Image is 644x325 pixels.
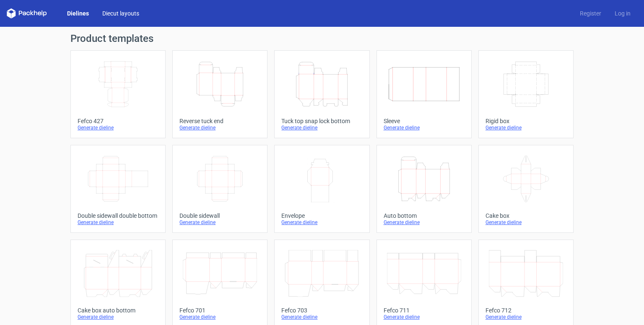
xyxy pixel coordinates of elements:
[60,9,96,18] a: Dielines
[486,124,566,131] div: Generate dieline
[608,9,637,18] a: Log in
[486,307,566,314] div: Fefco 712
[274,50,369,138] a: Tuck top snap lock bottomGenerate dieline
[384,307,465,314] div: Fefco 711
[281,219,362,226] div: Generate dieline
[172,50,267,138] a: Reverse tuck endGenerate dieline
[573,9,608,18] a: Register
[179,307,260,314] div: Fefco 701
[78,307,158,314] div: Cake box auto bottom
[377,50,472,138] a: SleeveGenerate dieline
[78,118,158,124] div: Fefco 427
[384,124,465,131] div: Generate dieline
[78,124,158,131] div: Generate dieline
[377,145,472,233] a: Auto bottomGenerate dieline
[384,212,465,219] div: Auto bottom
[179,219,260,226] div: Generate dieline
[486,219,566,226] div: Generate dieline
[281,118,362,124] div: Tuck top snap lock bottom
[78,314,158,320] div: Generate dieline
[486,314,566,320] div: Generate dieline
[179,118,260,124] div: Reverse tuck end
[274,145,369,233] a: EnvelopeGenerate dieline
[70,50,166,138] a: Fefco 427Generate dieline
[96,9,146,18] a: Diecut layouts
[281,124,362,131] div: Generate dieline
[172,145,267,233] a: Double sidewallGenerate dieline
[281,314,362,320] div: Generate dieline
[478,145,574,233] a: Cake boxGenerate dieline
[384,118,465,124] div: Sleeve
[384,219,465,226] div: Generate dieline
[70,145,166,233] a: Double sidewall double bottomGenerate dieline
[384,314,465,320] div: Generate dieline
[78,219,158,226] div: Generate dieline
[179,124,260,131] div: Generate dieline
[281,307,362,314] div: Fefco 703
[486,118,566,124] div: Rigid box
[281,212,362,219] div: Envelope
[478,50,574,138] a: Rigid boxGenerate dieline
[70,34,574,44] h1: Product templates
[179,212,260,219] div: Double sidewall
[78,212,158,219] div: Double sidewall double bottom
[486,212,566,219] div: Cake box
[179,314,260,320] div: Generate dieline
